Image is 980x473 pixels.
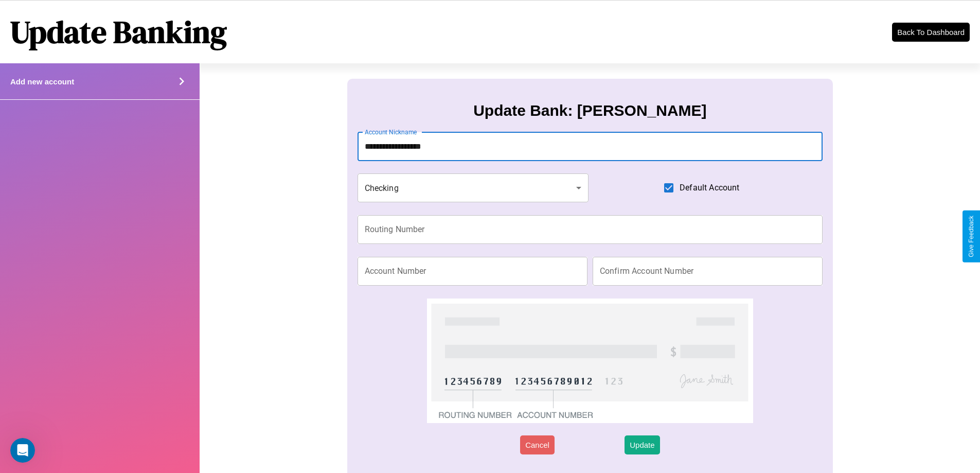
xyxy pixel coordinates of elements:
h4: Add new account [10,77,74,86]
button: Cancel [520,435,555,454]
div: Checking [358,173,589,202]
h3: Update Bank: [PERSON_NAME] [473,102,706,119]
div: Give Feedback [968,216,975,257]
span: Default Account [680,182,739,194]
button: Update [625,435,660,454]
h1: Update Banking [10,11,227,53]
button: Back To Dashboard [892,23,970,42]
label: Account Nickname [365,128,417,136]
img: check [427,299,753,423]
iframe: Intercom live chat [10,438,35,463]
